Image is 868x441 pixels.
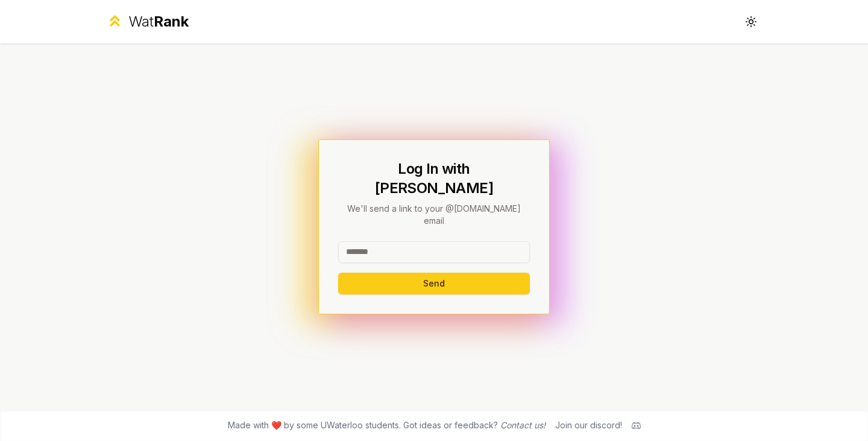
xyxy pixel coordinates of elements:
[106,12,189,31] a: WatRank
[500,420,546,430] a: Contact us!
[228,419,546,431] span: Made with ❤️ by some UWaterloo students. Got ideas or feedback?
[338,159,530,198] h1: Log In with [PERSON_NAME]
[154,13,189,30] span: Rank
[128,12,189,31] div: Wat
[555,419,622,431] div: Join our discord!
[338,273,530,294] button: Send
[338,203,530,227] p: We'll send a link to your @[DOMAIN_NAME] email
